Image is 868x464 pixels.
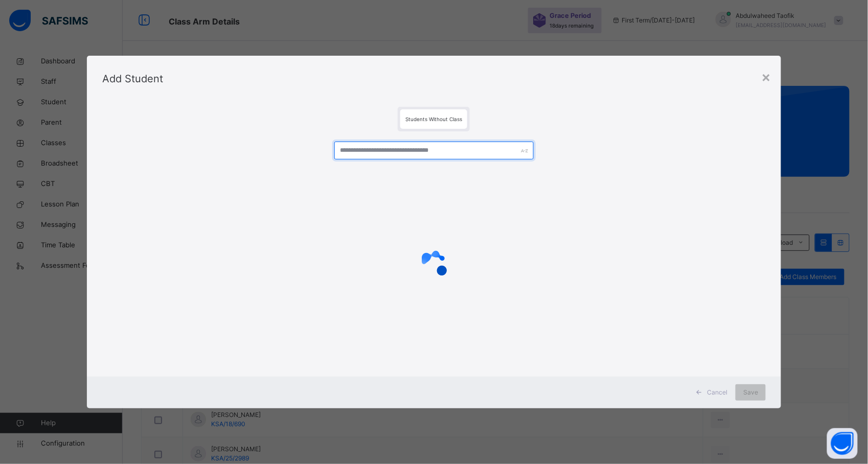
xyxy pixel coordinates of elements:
span: Add Student [102,73,163,85]
span: Cancel [707,388,727,397]
span: Students Without Class [405,116,462,122]
span: Save [743,388,758,397]
div: × [761,66,771,87]
button: Open asap [827,428,858,459]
